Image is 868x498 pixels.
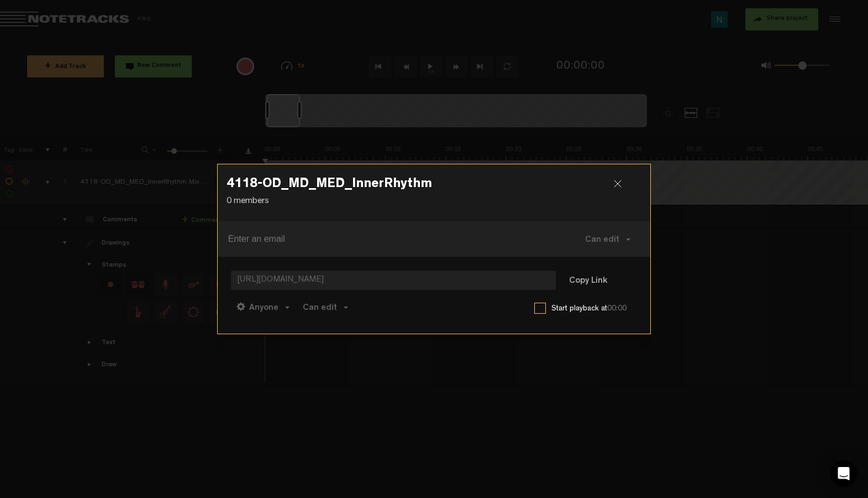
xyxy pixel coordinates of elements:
[249,304,278,313] span: Anyone
[585,236,619,245] span: Can edit
[303,304,337,313] span: Can edit
[830,460,857,487] div: Open Intercom Messenger
[228,230,554,248] input: Enter an email
[558,270,618,292] button: Copy Link
[551,303,637,314] label: Start playback at
[574,226,641,252] button: Can edit
[227,195,642,208] p: 0 members
[297,294,354,320] button: Can edit
[227,178,642,195] h3: 4118-OD_MD_MED_InnerRhythm
[231,271,556,290] span: [URL][DOMAIN_NAME]
[231,294,295,320] button: Anyone
[607,305,627,313] span: 00:00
